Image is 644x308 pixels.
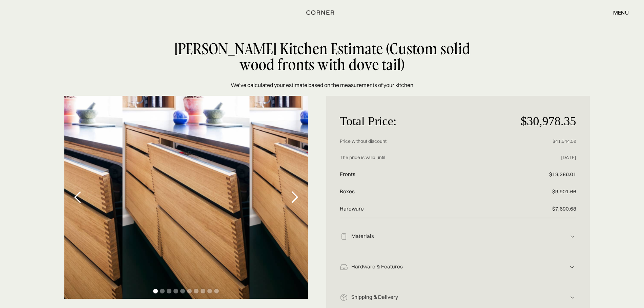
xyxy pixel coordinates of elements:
[180,289,185,293] div: Show slide 5 of 10
[281,96,308,299] div: next slide
[163,41,481,73] div: [PERSON_NAME] Kitchen Estimate (Custom solid wood fronts with dove tail)
[201,289,205,293] div: Show slide 8 of 10
[340,166,497,183] p: Fronts
[613,10,629,15] div: menu
[64,96,91,299] div: previous slide
[340,200,497,218] p: Hardware
[194,289,199,293] div: Show slide 7 of 10
[214,289,219,293] div: Show slide 10 of 10
[497,149,576,166] p: [DATE]
[348,233,568,240] div: Materials
[497,200,576,218] p: $7,690.68
[153,289,158,293] div: Show slide 1 of 10
[497,183,576,200] p: $9,901.66
[64,96,308,299] div: carousel
[299,8,345,17] a: home
[340,149,497,166] p: The price is valid until
[64,96,308,299] div: 1 of 10
[497,166,576,183] p: $13,386.01
[173,289,178,293] div: Show slide 4 of 10
[231,81,413,89] p: We’ve calculated your estimate based on the measurements of your kitchen
[207,289,212,293] div: Show slide 9 of 10
[187,289,192,293] div: Show slide 6 of 10
[348,263,568,270] div: Hardware & Features
[340,183,497,200] p: Boxes
[497,109,576,133] p: $30,978.35
[606,7,629,18] div: menu
[160,289,165,293] div: Show slide 2 of 10
[497,133,576,150] p: $41,544.52
[167,289,171,293] div: Show slide 3 of 10
[340,109,497,133] p: Total Price:
[340,133,497,150] p: Price without discount
[348,294,568,301] div: Shipping & Delivery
